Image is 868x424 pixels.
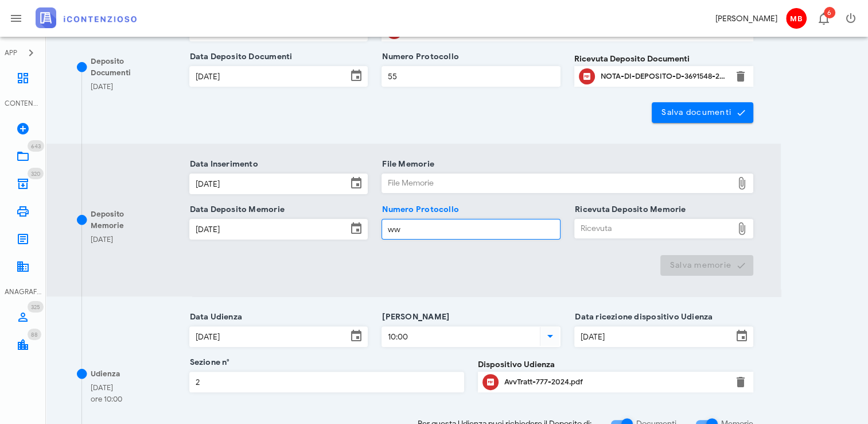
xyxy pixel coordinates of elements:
label: Data Udienza [186,311,243,323]
div: [PERSON_NAME] [715,13,777,25]
div: ore 10:00 [91,394,122,405]
span: 643 [31,142,41,150]
input: Numero Protocollo [382,219,560,239]
div: Udienza [91,368,120,380]
span: Deposito Documenti [91,56,131,78]
span: 325 [31,303,40,311]
span: 320 [31,170,40,178]
div: File Memorie [382,174,733,192]
input: Ora Udienza [382,327,538,346]
div: Clicca per aprire un'anteprima del file o scaricarlo [601,67,727,86]
button: Elimina [734,375,748,389]
div: Deposito Memorie [91,209,158,231]
button: Elimina [734,70,748,83]
button: Clicca per aprire un'anteprima del file o scaricarlo [579,68,595,84]
span: Distintivo [824,7,835,18]
span: 88 [31,331,38,338]
button: Distintivo [809,5,837,32]
label: Sezione n° [186,357,230,368]
img: logo-text-2x.png [36,7,137,28]
div: AvvTratt-777-2024.pdf [504,377,727,387]
div: [DATE] [91,382,122,394]
span: Distintivo [28,140,44,152]
button: Clicca per aprire un'anteprima del file o scaricarlo [482,374,499,390]
label: File Memorie [379,159,434,170]
label: [PERSON_NAME] [379,311,449,323]
div: [DATE] [91,234,113,245]
span: Distintivo [28,301,44,313]
label: Data ricezione dispositivo Udienza [571,311,713,323]
input: Numero Protocollo [382,67,560,86]
div: Ricevuta [575,219,733,238]
label: Data Deposito Memorie [186,204,285,215]
label: Dispositivo Udienza [478,359,555,371]
div: ANAGRAFICA [5,287,41,297]
span: MB [786,8,807,29]
label: Numero Protocollo [379,204,459,215]
span: Distintivo [28,329,41,340]
button: Salva documenti [652,102,753,123]
span: Distintivo [28,168,44,179]
label: Data Inserimento [186,159,258,170]
label: Ricevuta Deposito Documenti [574,53,690,65]
input: Sezione n° [190,372,464,392]
div: [DATE] [91,81,113,92]
button: MB [782,5,809,32]
div: NOTA-DI-DEPOSITO-D-3691548-2025.pdf [601,72,727,81]
label: Data Deposito Documenti [186,51,293,63]
div: Clicca per aprire un'anteprima del file o scaricarlo [504,373,727,391]
span: Salva documenti [661,107,744,118]
div: CONTENZIOSO [5,98,41,109]
label: Numero Protocollo [379,51,459,63]
label: Ricevuta Deposito Memorie [571,204,686,215]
